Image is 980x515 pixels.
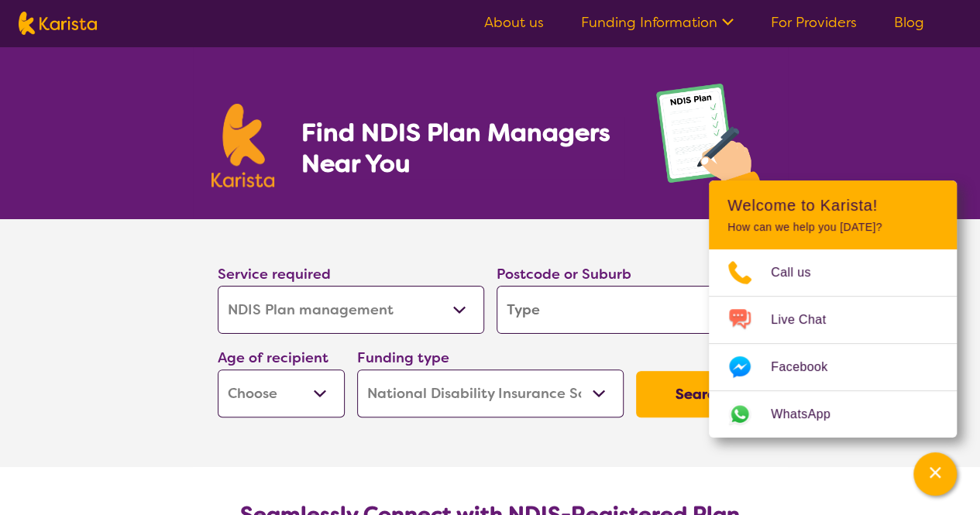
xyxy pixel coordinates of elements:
[771,13,857,32] a: For Providers
[19,12,97,35] img: Karista logo
[656,84,769,219] img: plan-management
[211,104,275,187] img: Karista logo
[771,308,844,331] span: Live Chat
[771,355,846,379] span: Facebook
[771,261,830,284] span: Call us
[709,249,957,438] ul: Choose channel
[497,286,763,334] input: Type
[894,13,924,32] a: Blog
[581,13,734,32] a: Funding Information
[771,403,849,426] span: WhatsApp
[218,265,331,283] label: Service required
[913,452,957,496] button: Channel Menu
[709,180,957,438] div: Channel Menu
[727,221,938,234] p: How can we help you [DATE]?
[497,265,631,283] label: Postcode or Suburb
[484,13,544,32] a: About us
[218,348,328,367] label: Age of recipient
[636,371,763,417] button: Search
[727,196,938,215] h2: Welcome to Karista!
[357,348,449,367] label: Funding type
[709,391,957,438] a: Web link opens in a new tab.
[301,117,624,179] h1: Find NDIS Plan Managers Near You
